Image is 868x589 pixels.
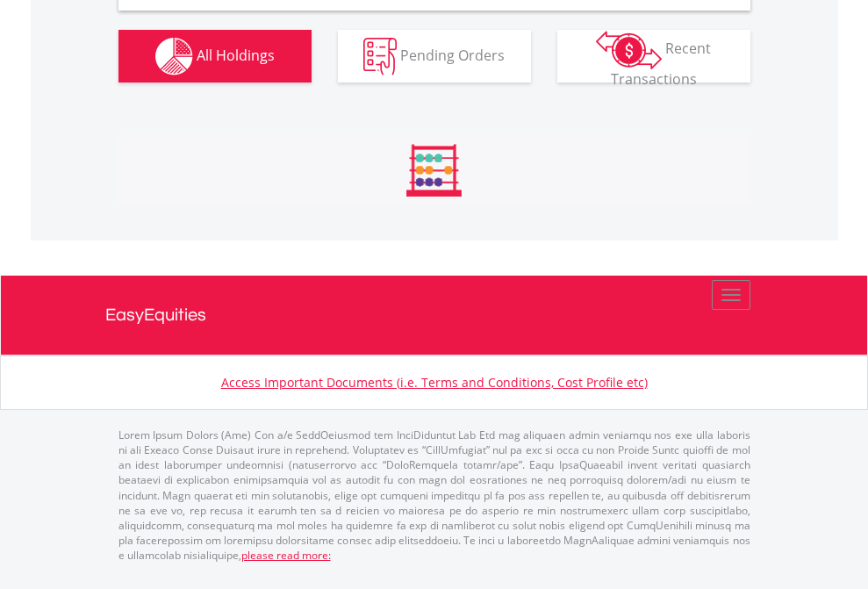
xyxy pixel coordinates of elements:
[118,427,750,563] p: Lorem Ipsum Dolors (Ame) Con a/e SeddOeiusmod tem InciDiduntut Lab Etd mag aliquaen admin veniamq...
[155,38,193,75] img: holdings-wht.png
[118,30,312,83] button: All Holdings
[105,276,764,355] a: EasyEquities
[596,31,662,69] img: transactions-zar-wht.png
[557,30,750,83] button: Recent Transactions
[400,45,505,64] span: Pending Orders
[197,45,275,64] span: All Holdings
[241,548,331,563] a: please read more:
[221,374,648,391] a: Access Important Documents (i.e. Terms and Conditions, Cost Profile etc)
[363,38,397,75] img: pending_instructions-wht.png
[338,30,531,83] button: Pending Orders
